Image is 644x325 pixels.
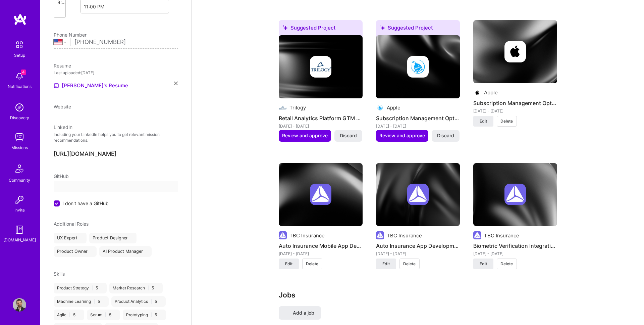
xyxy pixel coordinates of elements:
img: guide book [13,223,26,236]
span: | [94,299,95,304]
input: +1 (000) 000-0000 [74,33,178,52]
span: Delete [500,118,513,124]
div: TBC Insurance [387,232,422,239]
div: Machine Learning 5 [54,296,109,307]
a: [PERSON_NAME]'s Resume [54,82,128,90]
h4: Retail Analytics Platform GTM Strategy [279,114,363,123]
span: Review and approve [282,132,328,139]
span: | [69,312,70,318]
img: Company logo [473,231,481,239]
img: Company logo [504,184,526,205]
h4: Auto Insurance App Development [376,241,460,250]
img: Company logo [504,41,526,62]
button: Delete [497,259,517,269]
div: Missions [11,144,28,151]
img: cover [473,20,557,83]
img: Company logo [473,89,481,97]
div: TBC Insurance [289,232,325,239]
i: icon Close [78,314,81,316]
span: I don't have a GitHub [62,200,109,207]
img: Company logo [279,104,287,112]
span: | [92,285,93,291]
div: [DATE] - [DATE] [279,123,363,130]
span: Discard [340,132,357,139]
i: icon SuggestedTeams [380,25,385,30]
div: Product Analytics 5 [111,296,166,307]
i: icon Close [114,314,117,316]
img: Company logo [279,231,287,239]
img: cover [279,163,363,226]
div: 11:00 PM [84,3,104,10]
i: icon Close [146,250,149,253]
span: Delete [306,261,318,267]
span: Add a job [285,310,314,316]
div: Community [9,177,30,184]
div: Apple [387,104,400,111]
img: discovery [13,101,26,114]
i: icon Close [160,314,162,316]
img: cover [279,35,363,98]
div: UX Expert [54,233,87,243]
i: icon PlusBlack [285,311,290,316]
span: Edit [382,261,390,267]
span: Delete [500,261,513,267]
div: [DATE] - [DATE] [473,250,557,257]
div: [DOMAIN_NAME] [3,236,36,243]
i: icon Close [91,250,93,253]
img: cover [376,35,460,98]
i: icon Close [103,300,105,303]
button: Discard [334,130,362,141]
div: Prototyping 5 [123,310,166,320]
div: Setup [14,52,25,59]
img: bell [13,69,26,83]
button: Review and approve [376,130,428,141]
div: [DATE] - [DATE] [376,250,460,257]
span: LinkedIn [54,124,72,130]
h4: Subscription Management Optimization [473,99,557,107]
img: Company logo [376,104,384,112]
span: Website [54,104,71,109]
button: Delete [399,259,420,269]
h4: Auto Insurance Mobile App Development [279,241,363,250]
div: Market Research 5 [109,283,163,293]
span: Edit [480,261,487,267]
button: Edit [473,259,493,269]
i: icon Chevron [161,5,164,8]
img: Company logo [310,56,331,78]
div: Product Strategy 5 [54,283,107,293]
i: icon SuggestedTeams [283,25,288,30]
span: Resume [54,63,71,68]
i: icon HorizontalInLineDivider [71,5,75,9]
span: | [148,285,149,291]
i: icon Close [157,287,159,289]
div: Product Designer [89,233,137,243]
div: Scrum 5 [87,310,120,320]
button: Delete [497,116,517,127]
i: icon Chevron [57,11,60,15]
span: | [105,312,106,318]
button: Edit [473,116,493,127]
p: Including your LinkedIn helps you to get relevant mission recommendations. [54,132,178,143]
button: Discard [432,130,460,141]
span: Edit [285,261,292,267]
img: Community [11,160,28,177]
img: Company logo [310,184,331,205]
i: icon Close [160,300,162,303]
i: icon Close [174,82,178,85]
button: Add a job [279,306,321,320]
div: [DATE] - [DATE] [279,250,363,257]
img: cover [376,163,460,226]
img: Company logo [407,184,429,205]
span: Review and approve [379,132,425,139]
img: Resume [54,83,59,88]
div: [DATE] - [DATE] [376,123,460,130]
img: Invite [13,193,26,206]
div: Discovery [10,114,29,121]
button: Edit [279,259,299,269]
span: Edit [480,118,487,124]
span: Phone Number [54,32,87,38]
div: Trilogy [289,104,306,111]
h3: Jobs [279,291,557,299]
div: Product Owner [54,246,97,257]
div: Agile 5 [54,310,84,320]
